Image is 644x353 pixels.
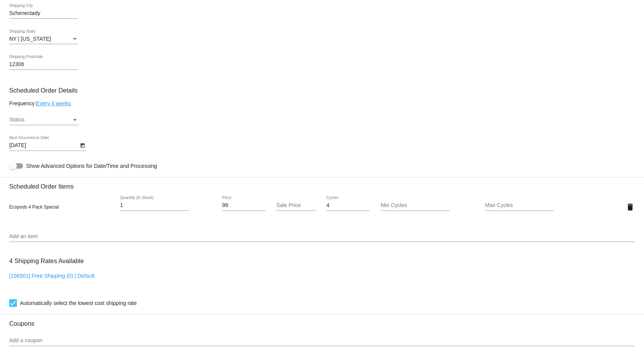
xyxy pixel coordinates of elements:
h3: 4 Shipping Rates Available [9,253,84,269]
input: Shipping City [9,10,78,17]
span: Ecopods 4 Pack Special [9,204,59,210]
mat-select: Status [9,117,78,123]
input: Shipping Postcode [9,61,78,68]
input: Cycles [326,202,370,209]
input: Add a coupon [9,338,635,344]
input: Next Occurrence Date [9,143,78,149]
h3: Coupons [9,314,635,327]
span: Automatically select the lowest cost shipping rate [20,298,137,308]
mat-icon: delete [626,202,635,212]
input: Min Cycles [381,202,450,209]
input: Max Cycles [485,202,554,209]
input: Sale Price [276,202,315,209]
mat-select: Shipping State [9,36,78,42]
input: Price [222,202,266,209]
span: Status [9,116,25,123]
input: Quantity (In Stock) [120,202,189,209]
h3: Scheduled Order Details [9,87,635,94]
a: [156501] Free Shipping (0) | Default [9,273,94,279]
span: Show Advanced Options for Date/Time and Processing [26,162,157,170]
a: Every 4 weeks [36,100,71,106]
h3: Scheduled Order Items [9,177,635,190]
input: Add an item [9,234,635,240]
div: Frequency: [9,100,635,106]
span: NY | [US_STATE] [9,36,51,42]
button: Open calendar [78,141,86,149]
